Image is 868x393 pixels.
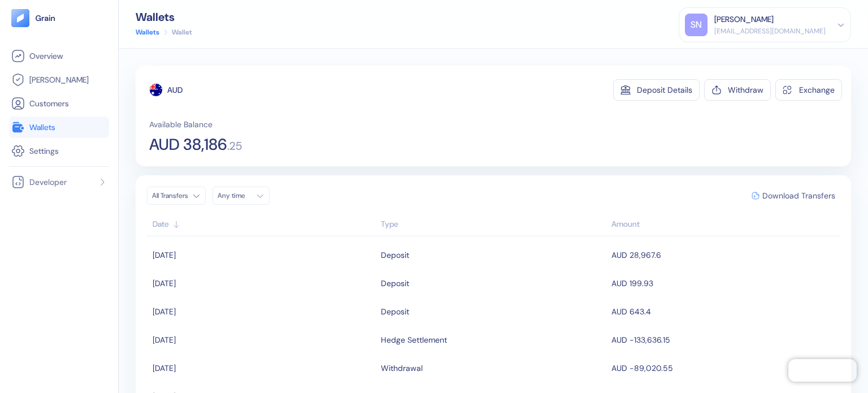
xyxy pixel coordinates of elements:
[149,137,227,153] span: AUD 38,186
[29,122,55,133] span: Wallets
[147,354,378,382] td: [DATE]
[611,218,834,230] div: Sort descending
[149,119,212,130] span: Available Balance
[609,297,840,326] td: AUD 643.4
[227,140,242,152] span: . 25
[147,241,378,269] td: [DATE]
[381,245,409,265] div: Deposit
[714,14,774,25] div: [PERSON_NAME]
[381,218,606,230] div: Sort ascending
[35,14,56,22] img: logo
[167,84,183,96] div: AUD
[728,86,763,94] div: Withdraw
[609,326,840,354] td: AUD -133,636.15
[136,11,192,23] div: Wallets
[153,218,375,230] div: Sort ascending
[381,302,409,321] div: Deposit
[11,73,107,87] a: [PERSON_NAME]
[775,79,842,101] button: Exchange
[29,98,69,109] span: Customers
[218,191,251,200] div: Any time
[714,26,826,36] div: [EMAIL_ADDRESS][DOMAIN_NAME]
[609,269,840,297] td: AUD 199.93
[685,14,708,36] div: SN
[788,359,857,382] iframe: Chatra live chat
[29,50,63,62] span: Overview
[637,86,692,94] div: Deposit Details
[29,74,89,85] span: [PERSON_NAME]
[609,241,840,269] td: AUD 28,967.6
[11,9,29,27] img: logo-tablet-V2.svg
[762,192,835,200] span: Download Transfers
[613,79,700,101] button: Deposit Details
[212,187,270,205] button: Any time
[136,27,159,37] a: Wallets
[147,297,378,326] td: [DATE]
[11,120,107,134] a: Wallets
[11,144,107,158] a: Settings
[381,359,423,378] div: Withdrawal
[11,49,107,63] a: Overview
[704,79,771,101] button: Withdraw
[747,187,840,204] button: Download Transfers
[147,269,378,297] td: [DATE]
[147,326,378,354] td: [DATE]
[609,354,840,382] td: AUD -89,020.55
[799,86,835,94] div: Exchange
[29,176,67,188] span: Developer
[29,145,59,157] span: Settings
[381,330,447,349] div: Hedge Settlement
[11,97,107,110] a: Customers
[381,274,409,293] div: Deposit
